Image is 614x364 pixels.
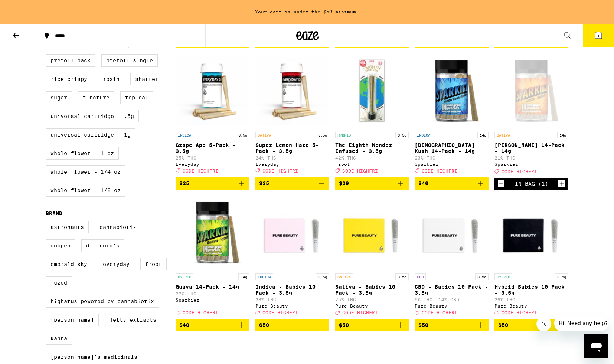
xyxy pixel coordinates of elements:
[98,258,134,270] label: Everyday
[255,196,329,270] img: Pure Beauty - Indica - Babies 10 Pack - 3.5g
[183,310,218,315] span: CODE HIGHFRI
[339,322,349,328] span: $50
[176,298,249,302] div: Sparkiez
[415,177,489,190] button: Add to bag
[46,184,125,197] label: Whole Flower - 1/8 oz
[255,177,329,190] button: Add to bag
[46,73,92,85] label: Rice Crispy
[46,258,92,270] label: Emerald Sky
[176,54,249,177] a: Open page for Grape Ape 5-Pack - 3.5g from Everyday
[46,91,72,104] label: Sugar
[494,162,568,167] div: Sparkiez
[183,168,218,173] span: CODE HIGHFRI
[105,314,161,326] label: Jetty Extracts
[46,351,142,363] label: [PERSON_NAME]'s Medicinals
[475,273,489,280] p: 3.5g
[502,310,537,315] span: CODE HIGHFRI
[255,54,329,128] img: Everyday - Super Lemon Haze 5-Pack - 3.5g
[176,132,193,138] p: INDICA
[415,54,489,177] a: Open page for Hindu Kush 14-Pack - 14g from Sparkiez
[255,297,329,302] p: 28% THC
[78,91,114,104] label: Tincture
[335,196,409,270] img: Pure Beauty - Sativa - Babies 10 Pack - 3.5g
[46,276,72,289] label: Fuzed
[46,210,62,216] legend: Brand
[176,196,249,319] a: Open page for Guava 14-Pack - 14g from Sparkiez
[584,334,608,358] iframe: Button to launch messaging window
[176,142,249,154] p: Grape Ape 5-Pack - 3.5g
[536,317,551,331] iframe: Close message
[558,180,565,187] button: Increment
[418,322,428,328] span: $50
[255,284,329,296] p: Indica - Babies 10 Pack - 3.5g
[395,273,409,280] p: 3.5g
[422,310,457,315] span: CODE HIGHFRI
[176,155,249,160] p: 25% THC
[335,319,409,331] button: Add to bag
[415,196,489,270] img: Pure Beauty - CBD - Babies 10 Pack - 3.5g
[176,273,193,280] p: HYBRID
[494,284,568,296] p: Hybrid Babies 10 Pack - 3.5g
[415,142,489,154] p: [DEMOGRAPHIC_DATA] Kush 14-Pack - 14g
[415,319,489,331] button: Add to bag
[597,34,600,38] span: 1
[494,297,568,302] p: 26% THC
[176,291,249,296] p: 22% THC
[554,315,608,331] iframe: Message from company
[335,284,409,296] p: Sativa - Babies 10 Pack - 3.5g
[339,180,349,186] span: $29
[46,332,72,345] label: Kanha
[101,54,158,67] label: Preroll Single
[335,54,409,128] img: Froot - The Eighth Wonder Infused - 3.5g
[176,196,249,270] img: Sparkiez - Guava 14-Pack - 14g
[46,165,125,178] label: Whole Flower - 1/4 oz
[46,295,159,308] label: Highatus Powered by Cannabiotix
[494,142,568,154] p: [PERSON_NAME] 14-Pack - 14g
[176,162,249,167] div: Everyday
[130,73,163,85] label: Shatter
[255,304,329,308] div: Pure Beauty
[415,284,489,296] p: CBD - Babies 10 Pack - 3.5g
[255,162,329,167] div: Everyday
[494,319,568,331] button: Add to bag
[422,168,457,173] span: CODE HIGHFRI
[335,162,409,167] div: Froot
[335,196,409,319] a: Open page for Sativa - Babies 10 Pack - 3.5g from Pure Beauty
[335,177,409,190] button: Add to bag
[494,155,568,160] p: 21% THC
[255,54,329,177] a: Open page for Super Lemon Haze 5-Pack - 3.5g from Everyday
[335,155,409,160] p: 42% THC
[415,196,489,319] a: Open page for CBD - Babies 10 Pack - 3.5g from Pure Beauty
[335,54,409,177] a: Open page for The Eighth Wonder Infused - 3.5g from Froot
[176,319,249,331] button: Add to bag
[46,221,89,233] label: Astronauts
[176,177,249,190] button: Add to bag
[262,310,298,315] span: CODE HIGHFRI
[176,284,249,290] p: Guava 14-Pack - 14g
[342,310,378,315] span: CODE HIGHFRI
[335,297,409,302] p: 25% THC
[176,54,249,128] img: Everyday - Grape Ape 5-Pack - 3.5g
[262,168,298,173] span: CODE HIGHFRI
[46,110,139,122] label: Universal Cartridge - .5g
[46,54,95,67] label: Preroll Pack
[255,142,329,154] p: Super Lemon Haze 5-Pack - 3.5g
[259,322,269,328] span: $50
[335,142,409,154] p: The Eighth Wonder Infused - 3.5g
[555,273,568,280] p: 3.5g
[418,180,428,186] span: $40
[494,273,512,280] p: HYBRID
[415,162,489,167] div: Sparkiez
[342,168,378,173] span: CODE HIGHFRI
[46,314,99,326] label: [PERSON_NAME]
[395,132,409,138] p: 3.5g
[255,319,329,331] button: Add to bag
[255,155,329,160] p: 24% THC
[415,273,426,280] p: CBD
[46,239,75,252] label: Dompen
[255,273,273,280] p: INDICA
[335,273,353,280] p: SATIVA
[502,169,537,174] span: CODE HIGHFRI
[497,180,505,187] button: Decrement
